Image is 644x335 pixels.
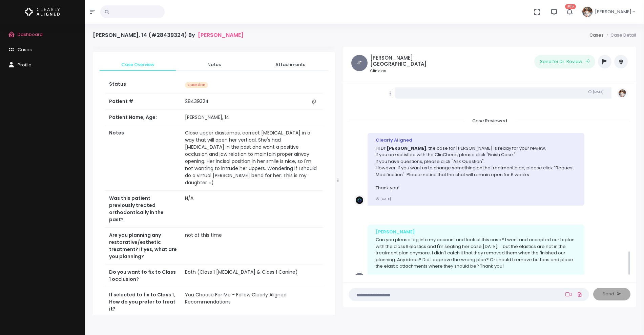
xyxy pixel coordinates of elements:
span: Cases [18,46,32,53]
h4: [PERSON_NAME], 14 (#28439324) By [93,32,244,38]
td: You Choose For Me - Follow Clearly Aligned Recommendations [181,287,323,317]
h5: [PERSON_NAME][GEOGRAPHIC_DATA] [370,55,438,67]
li: Case Detail [604,32,636,39]
a: Cases [589,32,604,38]
th: Status [105,77,181,94]
div: Clearly Aligned [376,137,576,144]
img: Header Avatar [581,6,594,18]
span: JF [351,55,368,71]
span: Notes [181,61,247,68]
td: [PERSON_NAME], 14 [181,110,323,125]
td: 28439324 [181,94,323,109]
span: Case Overview [105,61,170,68]
a: Add Loom Video [564,292,573,297]
p: Can you please log into my account and look at this case? I went and accepted our tx plan with th... [376,236,576,270]
div: [PERSON_NAME] [376,229,576,235]
span: Profile [18,62,32,68]
small: [DATE] [588,89,603,94]
th: Notes [105,125,181,191]
span: Case Reviewed [464,116,515,126]
td: Close upper diastemas, correct [MEDICAL_DATA] in a way that will open her vertical. She's had [ME... [181,125,323,191]
span: Question [185,82,208,88]
div: scrollable content [93,47,335,315]
th: Was this patient previously treated orthodontically in the past? [105,191,181,228]
a: Add Files [576,288,584,300]
td: Both (Class 1 [MEDICAL_DATA] & Class 1 Canine) [181,265,323,287]
span: [PERSON_NAME] [595,8,631,15]
small: [DATE] [376,196,391,201]
span: 305 [565,4,576,9]
button: Send for Dr. Review [534,55,595,68]
span: Attachments [257,61,323,68]
th: Patient Name, Age: [105,110,181,125]
td: not at this time [181,228,323,265]
p: Hi Dr. , the case for [PERSON_NAME] is ready for your review. If you are satisfied with the ClinC... [376,145,576,191]
th: Do you want to fix to Class 1 occlusion? [105,265,181,287]
small: Clinician [370,68,438,74]
a: [PERSON_NAME] [198,32,244,38]
td: N/A [181,191,323,228]
th: If selected to fix to Class 1, How do you prefer to treat it? [105,287,181,317]
th: Patient # [105,94,181,110]
span: Dashboard [18,31,43,38]
b: [PERSON_NAME] [387,145,427,151]
div: scrollable content [349,87,630,275]
th: Are you planning any restorative/esthetic treatment? If yes, what are you planning? [105,228,181,265]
